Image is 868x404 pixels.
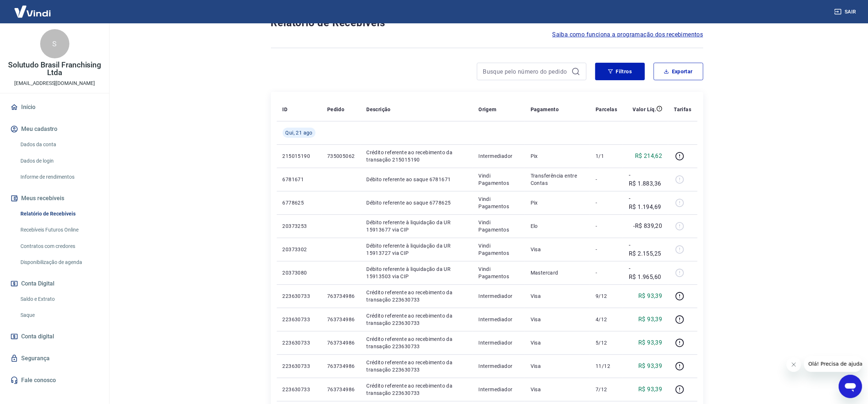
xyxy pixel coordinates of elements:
p: Pedido [327,106,344,113]
p: Visa [531,339,584,346]
button: Filtros [595,63,645,80]
p: Parcelas [596,106,617,113]
p: Débito referente ao saque 6778625 [367,199,467,206]
span: Conta digital [21,331,54,342]
p: Débito referente ao saque 6781671 [367,176,467,183]
p: 11/12 [596,362,617,370]
p: [EMAIL_ADDRESS][DOMAIN_NAME] [14,79,95,87]
p: - [596,269,617,276]
p: 20373080 [283,269,316,276]
a: Saiba como funciona a programação dos recebimentos [552,30,703,39]
p: Crédito referente ao recebimento da transação 215015190 [367,149,467,163]
p: 6778625 [283,199,316,206]
p: 763734986 [327,386,355,393]
p: Vindi Pagamentos [479,172,519,187]
p: R$ 93,39 [638,315,662,324]
p: Descrição [367,106,391,113]
p: Vindi Pagamentos [479,265,519,280]
p: Crédito referente ao recebimento da transação 223630733 [367,359,467,373]
button: Conta Digital [9,276,100,292]
iframe: Mensagem da empresa [804,356,862,372]
p: 6781671 [283,176,316,183]
p: 763734986 [327,339,355,346]
p: 223630733 [283,316,316,323]
p: - [596,176,617,183]
img: Vindi [9,0,56,23]
p: Vindi Pagamentos [479,242,519,257]
p: Mastercard [531,269,584,276]
p: Transferência entre Contas [531,172,584,187]
iframe: Botão para abrir a janela de mensagens [839,375,862,398]
p: 763734986 [327,292,355,300]
p: Vindi Pagamentos [479,219,519,233]
a: Recebíveis Futuros Online [18,222,100,237]
p: Pagamento [531,106,559,113]
p: 1/1 [596,152,617,160]
p: Valor Líq. [633,106,657,113]
p: 735005062 [327,152,355,160]
button: Sair [833,5,859,19]
p: Vindi Pagamentos [479,195,519,210]
a: Conta digital [9,329,100,345]
p: -R$ 1.194,69 [629,194,662,211]
a: Disponibilização de agenda [18,255,100,270]
p: Crédito referente ao recebimento da transação 223630733 [367,289,467,303]
a: Dados de login [18,154,100,168]
p: 5/12 [596,339,617,346]
p: R$ 93,39 [638,362,662,370]
p: 20373302 [283,246,316,253]
p: Intermediador [479,316,519,323]
p: 223630733 [283,386,316,393]
p: 763734986 [327,362,355,370]
p: Visa [531,292,584,300]
p: Débito referente à liquidação da UR 15913727 via CIP [367,242,467,257]
p: Débito referente à liquidação da UR 15913677 via CIP [367,219,467,233]
a: Saque [18,308,100,323]
p: -R$ 1.883,36 [629,171,662,188]
p: R$ 93,39 [638,385,662,394]
p: Intermediador [479,152,519,160]
a: Saldo e Extrato [18,292,100,307]
p: -R$ 2.155,25 [629,241,662,258]
button: Meu cadastro [9,121,100,137]
a: Relatório de Recebíveis [18,206,100,221]
p: Elo [531,222,584,230]
p: R$ 214,62 [635,152,662,160]
p: R$ 93,39 [638,338,662,347]
p: 7/12 [596,386,617,393]
p: 4/12 [596,316,617,323]
p: Visa [531,246,584,253]
div: S [40,29,69,58]
p: ID [283,106,288,113]
p: 215015190 [283,152,316,160]
button: Meus recebíveis [9,190,100,206]
p: Crédito referente ao recebimento da transação 223630733 [367,335,467,350]
a: Informe de rendimentos [18,170,100,184]
p: 223630733 [283,339,316,346]
p: Intermediador [479,339,519,346]
p: Pix [531,199,584,206]
button: Exportar [654,63,703,80]
p: Origem [479,106,497,113]
p: - [596,199,617,206]
p: Intermediador [479,292,519,300]
p: -R$ 1.965,60 [629,264,662,281]
p: - [596,246,617,253]
p: Solutudo Brasil Franchising Ltda [6,61,103,77]
p: Visa [531,316,584,323]
p: Crédito referente ao recebimento da transação 223630733 [367,312,467,327]
span: Qui, 21 ago [286,129,313,136]
p: 223630733 [283,362,316,370]
input: Busque pelo número do pedido [483,66,569,77]
p: Visa [531,362,584,370]
a: Segurança [9,350,100,366]
p: - [596,222,617,230]
a: Contratos com credores [18,239,100,254]
p: 223630733 [283,292,316,300]
p: 20373253 [283,222,316,230]
p: 9/12 [596,292,617,300]
p: Crédito referente ao recebimento da transação 223630733 [367,382,467,397]
p: 763734986 [327,316,355,323]
p: Débito referente à liquidação da UR 15913503 via CIP [367,265,467,280]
